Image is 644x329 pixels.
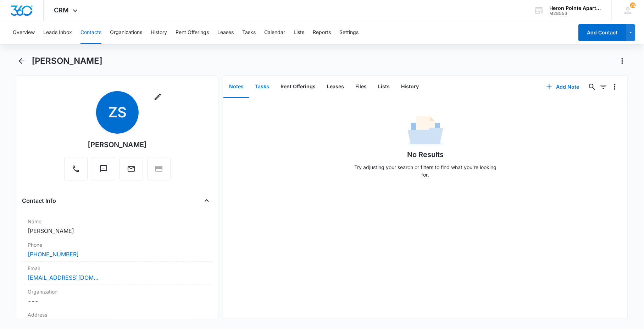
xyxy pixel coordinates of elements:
[630,2,636,8] div: notifications count
[617,55,628,67] button: Actions
[408,114,443,149] img: No Data
[395,76,424,98] button: History
[16,55,27,67] button: Back
[110,21,142,44] button: Organizations
[313,21,331,44] button: Reports
[28,311,207,318] label: Address
[80,21,101,44] button: Contacts
[242,21,256,44] button: Tasks
[28,288,207,295] label: Organization
[120,168,143,174] a: Email
[22,285,212,308] div: Organization---
[13,21,35,44] button: Overview
[54,6,69,14] span: CRM
[539,78,587,95] button: Add Note
[275,76,321,98] button: Rent Offerings
[217,21,234,44] button: Leases
[28,273,99,282] a: [EMAIL_ADDRESS][DOMAIN_NAME]
[339,21,359,44] button: Settings
[28,227,207,235] dd: [PERSON_NAME]
[223,76,249,98] button: Notes
[22,196,56,205] h4: Contact Info
[598,81,609,93] button: Filters
[43,21,72,44] button: Leads Inbox
[64,157,88,180] button: Call
[92,168,115,174] a: Text
[64,168,88,174] a: Call
[264,21,285,44] button: Calendar
[28,241,207,249] label: Phone
[294,21,304,44] button: Lists
[28,264,207,272] label: Email
[630,2,636,8] span: 72
[22,215,212,238] div: Name[PERSON_NAME]
[120,157,143,180] button: Email
[609,81,621,93] button: Overflow Menu
[372,76,395,98] button: Lists
[176,21,209,44] button: Rent Offerings
[587,81,598,93] button: Search...
[28,218,207,225] label: Name
[32,56,102,66] h1: [PERSON_NAME]
[22,238,212,262] div: Phone[PHONE_NUMBER]
[351,163,500,178] p: Try adjusting your search or filters to find what you’re looking for.
[28,250,79,258] a: [PHONE_NUMBER]
[22,262,212,285] div: Email[EMAIL_ADDRESS][DOMAIN_NAME]
[321,76,350,98] button: Leases
[249,76,275,98] button: Tasks
[151,21,167,44] button: History
[550,5,601,11] div: account name
[96,91,139,134] span: ZS
[92,157,115,180] button: Text
[88,139,147,150] div: [PERSON_NAME]
[578,24,626,41] button: Add Contact
[350,76,372,98] button: Files
[28,297,207,305] dd: ---
[201,195,212,206] button: Close
[550,11,601,16] div: account id
[407,149,444,160] h1: No Results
